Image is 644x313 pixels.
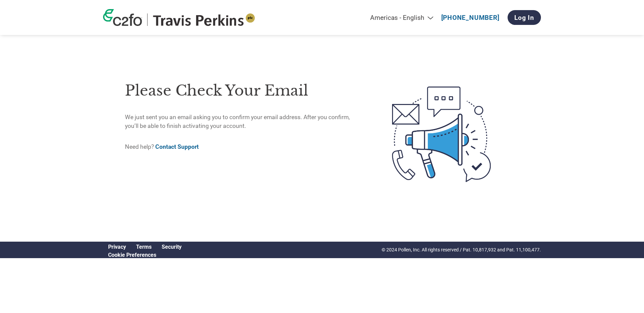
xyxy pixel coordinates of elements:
[364,74,519,194] img: open-email
[108,252,156,258] a: Cookie Preferences, opens a dedicated popup modal window
[382,246,541,253] p: © 2024 Pollen, Inc. All rights reserved / Pat. 10,817,932 and Pat. 11,100,477.
[108,244,126,250] a: Privacy
[136,244,152,250] a: Terms
[103,252,187,258] div: Open Cookie Preferences Modal
[125,113,364,131] p: We just sent you an email asking you to confirm your email address. After you confirm, you’ll be ...
[103,9,142,26] img: c2fo logo
[508,10,541,25] a: Log In
[125,142,364,151] p: Need help?
[153,13,255,26] img: Travis Perkins
[162,244,182,250] a: Security
[155,143,199,150] a: Contact Support
[125,80,364,102] h1: Please check your email
[441,14,500,22] a: [PHONE_NUMBER]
